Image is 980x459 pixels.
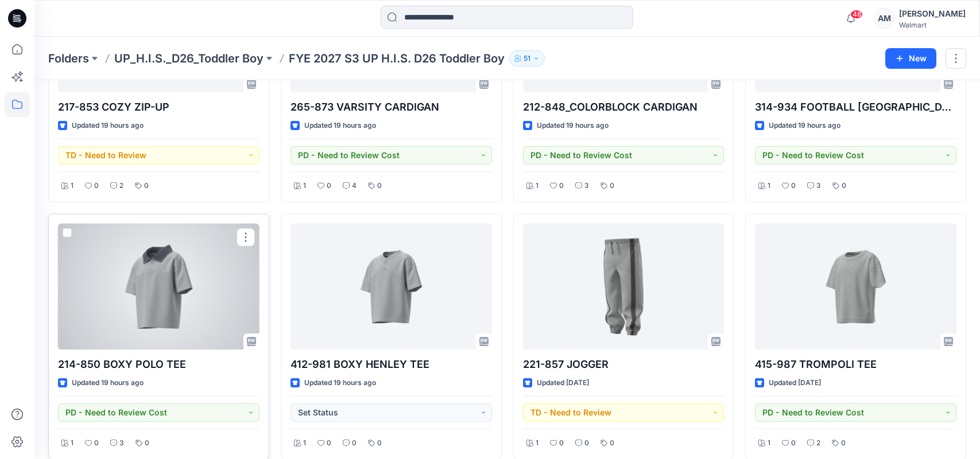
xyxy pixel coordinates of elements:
p: 1 [71,437,73,449]
p: 415-987 TROMPOLI TEE [755,356,956,372]
p: 1 [303,437,306,449]
p: 0 [559,180,564,192]
p: Updated 19 hours ago [72,377,144,389]
div: [PERSON_NAME] [899,7,966,21]
p: 3 [584,180,589,192]
p: 0 [791,437,796,449]
p: 0 [841,437,846,449]
p: 0 [94,437,99,449]
a: Folders [48,50,89,66]
p: 0 [842,180,846,192]
p: 0 [584,437,589,449]
p: 0 [559,437,564,449]
p: 0 [377,180,382,192]
p: 0 [610,180,614,192]
span: 48 [850,10,863,19]
p: 1 [768,437,770,449]
p: 51 [524,52,530,65]
p: 3 [119,437,124,449]
p: 214-850 BOXY POLO TEE [58,356,259,372]
p: Updated [DATE] [769,377,821,389]
p: 3 [816,180,821,192]
p: 212-848_COLORBLOCK CARDIGAN [523,99,725,115]
p: 2 [119,180,123,192]
p: 0 [610,437,614,449]
p: 1 [536,437,539,449]
p: 4 [352,180,357,192]
div: AM [874,8,894,29]
p: FYE 2027 S3 UP H.I.S. D26 Toddler Boy [289,50,505,66]
p: 0 [352,437,357,449]
p: Updated 19 hours ago [72,120,144,132]
div: Walmart [899,21,966,29]
p: Updated 19 hours ago [304,377,376,389]
button: 51 [509,50,545,66]
p: 0 [327,180,331,192]
p: Updated 19 hours ago [304,120,376,132]
p: 2 [816,437,820,449]
p: 0 [791,180,796,192]
p: 0 [327,437,331,449]
p: Updated 19 hours ago [537,120,609,132]
p: 412-981 BOXY HENLEY TEE [290,356,492,372]
p: 217-853 COZY ZIP-UP [58,99,259,115]
p: 1 [303,180,306,192]
p: 221-857 JOGGER [523,356,725,372]
p: Updated [DATE] [537,377,589,389]
p: 0 [144,180,149,192]
a: 221-857 JOGGER [523,223,725,350]
button: New [885,48,936,69]
p: 0 [377,437,382,449]
p: 0 [145,437,149,449]
p: 314-934 FOOTBALL [GEOGRAPHIC_DATA] [755,99,956,115]
p: 1 [536,180,539,192]
a: 214-850 BOXY POLO TEE [58,223,259,350]
p: 1 [71,180,73,192]
p: Updated 19 hours ago [769,120,840,132]
p: 1 [768,180,770,192]
a: UP_H.I.S._D26_Toddler Boy [114,50,264,66]
p: 265-873 VARSITY CARDIGAN [290,99,492,115]
a: 415-987 TROMPOLI TEE [755,223,956,350]
a: 412-981 BOXY HENLEY TEE [290,223,492,350]
p: 0 [94,180,99,192]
